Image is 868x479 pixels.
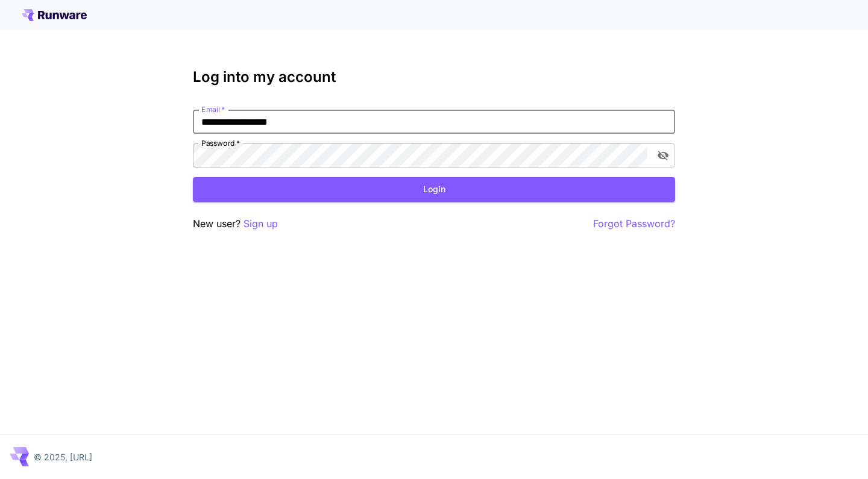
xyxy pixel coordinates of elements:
[652,145,674,166] button: toggle password visibility
[201,138,240,148] label: Password
[193,69,675,86] h3: Log into my account
[244,216,278,231] button: Sign up
[593,216,675,231] button: Forgot Password?
[201,104,225,114] label: Email
[193,177,675,202] button: Login
[34,451,92,463] p: © 2025, [URL]
[193,216,278,231] p: New user?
